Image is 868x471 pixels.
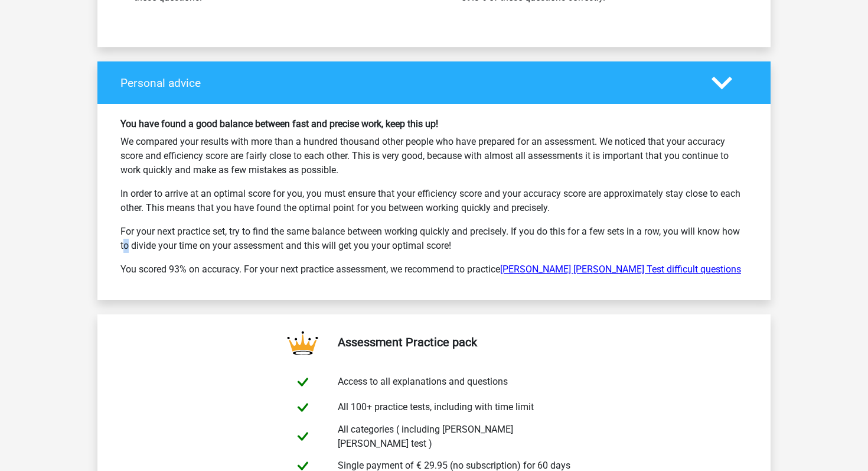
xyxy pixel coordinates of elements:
[120,187,748,215] p: In order to arrive at an optimal score for you, you must ensure that your efficiency score and yo...
[120,118,748,129] h6: You have found a good balance between fast and precise work, keep this up!
[120,76,694,90] h4: Personal advice
[120,225,748,253] p: For your next practice set, try to find the same balance between working quickly and precisely. I...
[120,262,748,277] p: You scored 93% on accuracy. For your next practice assessment, we recommend to practice
[500,264,741,275] a: [PERSON_NAME] [PERSON_NAME] Test difficult questions
[120,135,748,177] p: We compared your results with more than a hundred thousand other people who have prepared for an ...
